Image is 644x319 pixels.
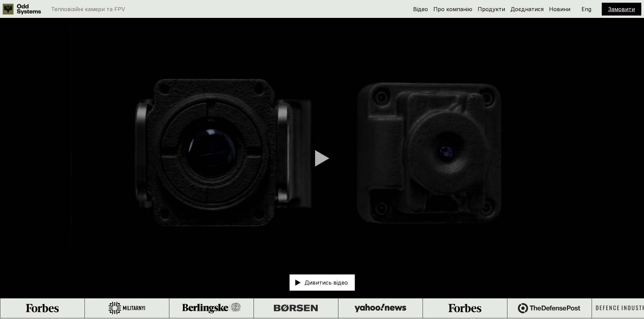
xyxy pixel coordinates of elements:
[51,6,125,12] p: Тепловізійні камери та FPV
[478,6,505,12] a: Продукти
[433,6,472,12] a: Про компанію
[608,6,635,12] a: Замовити
[305,280,348,285] p: Дивитись відео
[563,289,637,312] iframe: HelpCrunch
[413,6,428,12] a: Відео
[510,6,544,12] a: Доєднатися
[549,6,570,12] a: Новини
[581,6,591,12] p: Eng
